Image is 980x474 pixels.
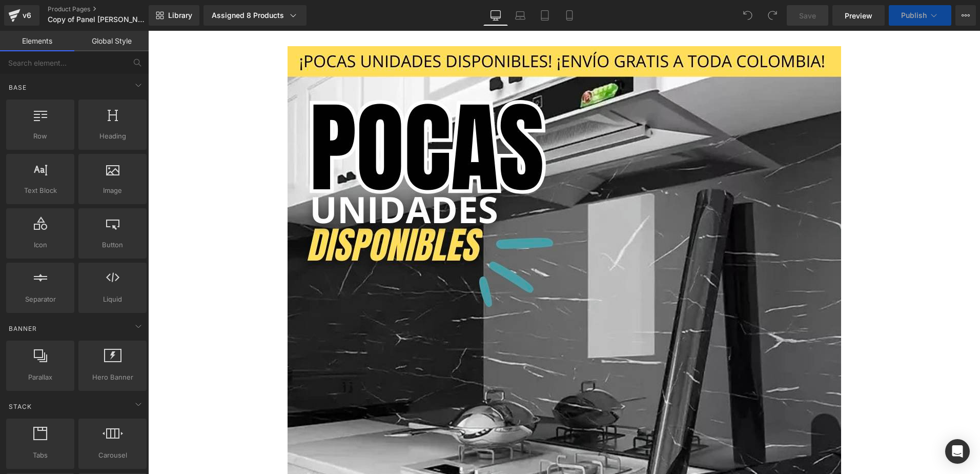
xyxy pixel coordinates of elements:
[81,372,144,383] span: Hero Banner
[74,31,149,51] a: Global Style
[799,10,816,21] span: Save
[9,294,71,305] span: Separator
[508,5,533,26] a: Laptop
[9,131,71,142] span: Row
[81,185,144,196] span: Image
[483,5,508,26] a: Desktop
[533,5,557,26] a: Tablet
[81,131,144,142] span: Heading
[4,5,39,26] a: v6
[8,324,38,333] span: Banner
[81,450,144,461] span: Carousel
[845,10,872,21] span: Preview
[21,9,33,22] div: v6
[832,5,885,26] a: Preview
[8,83,28,92] span: Base
[955,5,976,26] button: More
[9,372,71,383] span: Parallax
[48,15,146,24] span: Copy of Panel [PERSON_NAME] 10 METROS 2 en uso
[557,5,582,26] a: Mobile
[9,450,71,461] span: Tabs
[81,294,144,305] span: Liquid
[149,5,199,26] a: New Library
[901,11,927,19] span: Publish
[81,240,144,250] span: Button
[212,10,298,21] div: Assigned 8 Products
[8,402,33,411] span: Stack
[9,185,71,196] span: Text Block
[945,439,970,464] div: Open Intercom Messenger
[168,11,192,20] span: Library
[9,240,71,250] span: Icon
[48,5,166,13] a: Product Pages
[762,5,783,26] button: Redo
[738,5,758,26] button: Undo
[889,5,951,26] button: Publish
